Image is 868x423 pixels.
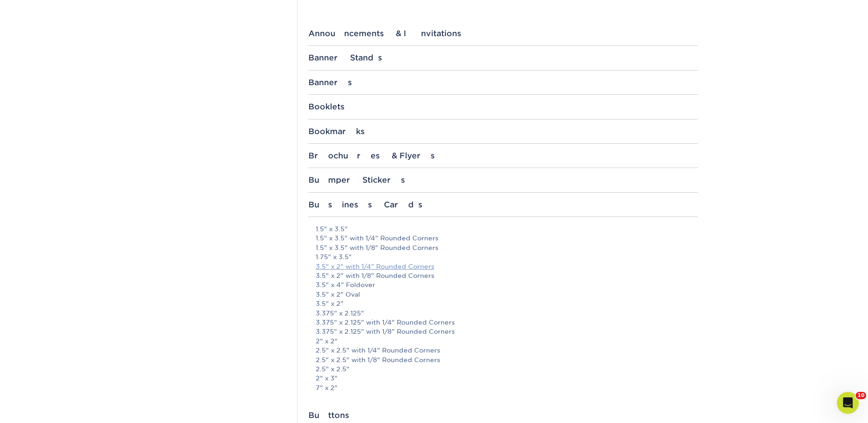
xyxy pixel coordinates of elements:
iframe: Intercom live chat [837,392,859,414]
div: Announcements & Invitations [308,29,698,38]
div: Business Cards [308,200,698,209]
a: 2" x 3" [316,374,338,382]
a: 3.5" x 2" [316,300,344,307]
a: 1.5" x 3.5" with 1/4" Rounded Corners [316,234,438,242]
a: 7" x 2" [316,384,338,391]
a: 3.5" x 2" with 1/8" Rounded Corners [316,272,434,279]
a: 2.5" x 2.5" [316,365,350,373]
div: Banner Stands [308,53,698,62]
div: Banners [308,78,698,87]
div: Booklets [308,102,698,111]
a: 3.5" x 4" Foldover [316,281,375,288]
a: 3.375" x 2.125" with 1/8" Rounded Corners [316,328,455,335]
a: 1.5" x 3.5" with 1/8" Rounded Corners [316,244,438,251]
a: 2" x 2" [316,337,338,345]
div: Bookmarks [308,127,698,136]
a: 2.5" x 2.5" with 1/4" Rounded Corners [316,347,440,354]
div: Brochures & Flyers [308,151,698,160]
div: Bumper Stickers [308,175,698,184]
div: Buttons [308,411,698,420]
span: 10 [856,392,866,399]
a: 1.75" x 3.5" [316,253,352,260]
a: 1.5" x 3.5" [316,225,348,233]
a: 2.5" x 2.5" with 1/8" Rounded Corners [316,356,440,363]
a: 3.375" x 2.125" with 1/4" Rounded Corners [316,319,455,326]
a: 3.5" x 2" with 1/4" Rounded Corners [316,263,434,270]
a: 3.375" x 2.125" [316,309,364,317]
a: 3.5" x 2" Oval [316,291,360,298]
